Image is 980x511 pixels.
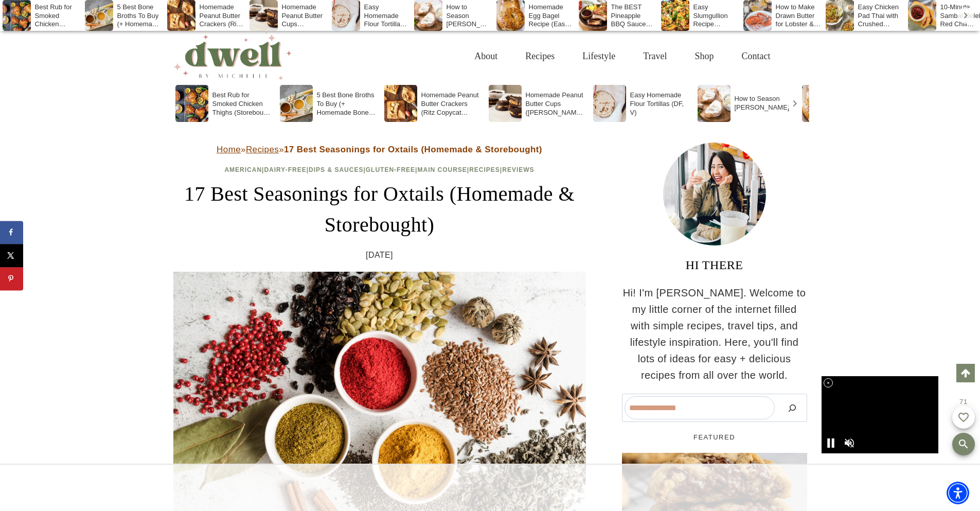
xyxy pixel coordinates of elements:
a: Travel [629,40,681,73]
iframe: Advertisement [822,376,938,453]
a: Dairy-Free [264,166,306,173]
strong: 17 Best Seasonings for Oxtails (Homemade & Storebought) [284,145,542,154]
div: Accessibility Menu [947,482,969,504]
a: Recipes [469,166,500,173]
p: Hi! I'm [PERSON_NAME]. Welcome to my little corner of the internet filled with simple recipes, tr... [622,285,807,383]
a: Lifestyle [568,40,629,73]
a: Recipes [511,40,568,73]
a: Home [217,145,241,154]
a: American [224,166,262,173]
a: Gluten-Free [366,166,415,173]
a: About [460,40,511,73]
a: Recipes [246,145,279,154]
span: » » [217,145,542,154]
h3: HI THERE [622,256,807,274]
a: Contact [728,40,785,73]
h5: FEATURED [622,432,807,443]
a: Main Course [417,166,467,173]
a: Scroll to top [956,364,975,382]
time: [DATE] [366,249,393,262]
a: Shop [681,40,727,73]
img: DWELL by michelle [173,32,292,80]
nav: Primary Navigation [460,40,784,73]
span: | | | | | | [224,166,534,173]
h1: 17 Best Seasonings for Oxtails (Homemade & Storebought) [173,179,586,240]
a: Dips & Sauces [309,166,363,173]
a: Reviews [502,166,534,173]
